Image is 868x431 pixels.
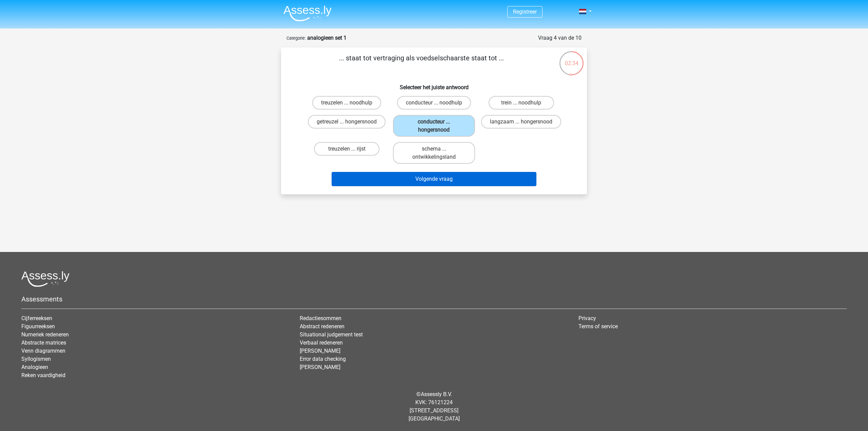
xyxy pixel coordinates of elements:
[292,53,551,73] p: ... staat tot vertraging als voedselschaarste staat tot ...
[21,271,70,287] img: Assessly logo
[21,356,51,362] a: Syllogismen
[421,391,452,397] a: Assessly B.V.
[21,323,55,330] a: Figuurreeksen
[513,8,537,15] a: Registreer
[21,364,48,370] a: Analogieen
[21,372,65,378] a: Reken vaardigheid
[481,115,561,129] label: langzaam ... hongersnood
[300,348,340,354] a: [PERSON_NAME]
[300,339,343,346] a: Verbaal redeneren
[393,115,475,137] label: conducteur ... hongersnood
[307,35,347,41] strong: analogieen set 1
[332,172,537,186] button: Volgende vraag
[578,323,618,330] a: Terms of service
[300,315,341,321] a: Redactiesommen
[559,51,584,67] div: 02:34
[21,315,52,321] a: Cijferreeksen
[538,34,581,42] div: Vraag 4 van de 10
[283,5,332,21] img: Assessly
[300,331,363,338] a: Situational judgement test
[21,348,65,354] a: Venn diagrammen
[300,356,346,362] a: Error data checking
[397,96,471,110] label: conducteur ... noodhulp
[393,142,475,164] label: schema ... ontwikkelingsland
[489,96,554,110] label: trein ... noodhulp
[314,142,379,156] label: treuzelen ... rijst
[308,115,386,129] label: getreuzel ... hongersnood
[21,295,847,303] h5: Assessments
[292,79,576,91] h6: Selecteer het juiste antwoord
[312,96,381,110] label: treuzelen ... noodhulp
[16,385,852,428] div: © KVK: 76121224 [STREET_ADDRESS] [GEOGRAPHIC_DATA]
[287,36,306,41] small: Categorie:
[21,331,69,338] a: Numeriek redeneren
[578,315,596,321] a: Privacy
[300,323,344,330] a: Abstract redeneren
[300,364,340,370] a: [PERSON_NAME]
[21,339,66,346] a: Abstracte matrices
